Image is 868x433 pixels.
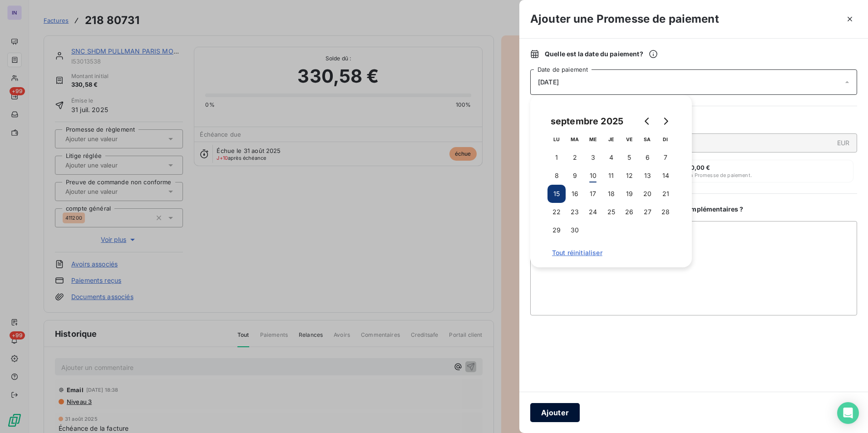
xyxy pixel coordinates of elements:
[538,79,559,86] span: [DATE]
[638,185,656,203] button: 20
[602,185,620,203] button: 18
[547,185,566,203] button: 15
[620,148,638,167] button: 5
[545,49,658,59] span: Quelle est la date du paiement ?
[602,167,620,185] button: 11
[552,249,670,256] span: Tout réinitialiser
[566,203,584,221] button: 23
[547,167,566,185] button: 8
[638,148,656,167] button: 6
[690,164,710,171] span: 0,00 €
[566,221,584,239] button: 30
[584,167,602,185] button: 10
[547,221,566,239] button: 29
[566,167,584,185] button: 9
[638,112,656,130] button: Go to previous month
[656,167,675,185] button: 14
[837,402,859,424] div: Open Intercom Messenger
[620,185,638,203] button: 19
[620,130,638,148] th: vendredi
[620,203,638,221] button: 26
[602,130,620,148] th: jeudi
[656,112,675,130] button: Go to next month
[584,148,602,167] button: 3
[566,148,584,167] button: 2
[584,185,602,203] button: 17
[656,148,675,167] button: 7
[602,148,620,167] button: 4
[620,167,638,185] button: 12
[656,203,675,221] button: 28
[638,203,656,221] button: 27
[584,203,602,221] button: 24
[547,130,566,148] th: lundi
[656,185,675,203] button: 21
[584,130,602,148] th: mercredi
[638,167,656,185] button: 13
[566,185,584,203] button: 16
[656,130,675,148] th: dimanche
[530,11,719,27] h3: Ajouter une Promesse de paiement
[602,203,620,221] button: 25
[547,203,566,221] button: 22
[566,130,584,148] th: mardi
[638,130,656,148] th: samedi
[547,114,626,128] div: septembre 2025
[530,403,580,422] button: Ajouter
[547,148,566,167] button: 1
